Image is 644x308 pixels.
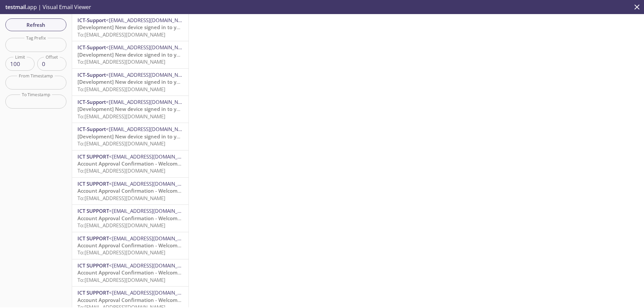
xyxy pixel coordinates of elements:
[109,262,196,269] span: <[EMAIL_ADDRESS][DOMAIN_NAME]>
[77,78,235,85] span: [Development] New device signed in to your ICT-Support account
[72,123,189,150] div: ICT-Support<[EMAIL_ADDRESS][DOMAIN_NAME]>[Development] New device signed in to your ICT-Support a...
[77,180,109,187] span: ICT SUPPORT
[77,187,220,194] span: Account Approval Confirmation - Welcome to Our Platform
[77,195,165,201] span: To: [EMAIL_ADDRESS][DOMAIN_NAME]
[77,262,109,269] span: ICT SUPPORT
[109,153,196,160] span: <[EMAIL_ADDRESS][DOMAIN_NAME]>
[77,58,165,65] span: To: [EMAIL_ADDRESS][DOMAIN_NAME]
[77,31,165,38] span: To: [EMAIL_ADDRESS][DOMAIN_NAME]
[5,3,26,11] span: testmail
[77,276,165,283] span: To: [EMAIL_ADDRESS][DOMAIN_NAME]
[72,178,189,204] div: ICT SUPPORT<[EMAIL_ADDRESS][DOMAIN_NAME]>Account Approval Confirmation - Welcome to Our PlatformT...
[77,44,106,51] span: ICT-Support
[77,24,235,30] span: [Development] New device signed in to your ICT-Support account
[77,126,106,132] span: ICT-Support
[72,205,189,232] div: ICT SUPPORT<[EMAIL_ADDRESS][DOMAIN_NAME]>Account Approval Confirmation - Welcome to Our PlatformT...
[106,44,193,51] span: <[EMAIL_ADDRESS][DOMAIN_NAME]>
[77,269,220,276] span: Account Approval Confirmation - Welcome to Our Platform
[106,126,193,132] span: <[EMAIL_ADDRESS][DOMAIN_NAME]>
[72,14,189,41] div: ICT-Support<[EMAIL_ADDRESS][DOMAIN_NAME]>[Development] New device signed in to your ICT-Support a...
[106,17,193,23] span: <[EMAIL_ADDRESS][DOMAIN_NAME]>
[77,51,235,58] span: [Development] New device signed in to your ICT-Support account
[72,41,189,68] div: ICT-Support<[EMAIL_ADDRESS][DOMAIN_NAME]>[Development] New device signed in to your ICT-Support a...
[77,289,109,296] span: ICT SUPPORT
[77,17,106,23] span: ICT-Support
[77,133,235,140] span: [Development] New device signed in to your ICT-Support account
[72,259,189,286] div: ICT SUPPORT<[EMAIL_ADDRESS][DOMAIN_NAME]>Account Approval Confirmation - Welcome to Our PlatformT...
[106,71,193,78] span: <[EMAIL_ADDRESS][DOMAIN_NAME]>
[77,249,165,256] span: To: [EMAIL_ADDRESS][DOMAIN_NAME]
[109,289,196,296] span: <[EMAIL_ADDRESS][DOMAIN_NAME]>
[77,106,235,112] span: [Development] New device signed in to your ICT-Support account
[77,207,109,214] span: ICT SUPPORT
[106,99,193,105] span: <[EMAIL_ADDRESS][DOMAIN_NAME]>
[11,20,61,29] span: Refresh
[72,69,189,96] div: ICT-Support<[EMAIL_ADDRESS][DOMAIN_NAME]>[Development] New device signed in to your ICT-Support a...
[109,235,196,242] span: <[EMAIL_ADDRESS][DOMAIN_NAME]>
[72,150,189,177] div: ICT SUPPORT<[EMAIL_ADDRESS][DOMAIN_NAME]>Account Approval Confirmation - Welcome to Our PlatformT...
[77,222,165,229] span: To: [EMAIL_ADDRESS][DOMAIN_NAME]
[77,140,165,147] span: To: [EMAIL_ADDRESS][DOMAIN_NAME]
[77,215,220,222] span: Account Approval Confirmation - Welcome to Our Platform
[77,242,220,249] span: Account Approval Confirmation - Welcome to Our Platform
[77,297,220,303] span: Account Approval Confirmation - Welcome to Our Platform
[109,180,196,187] span: <[EMAIL_ADDRESS][DOMAIN_NAME]>
[109,207,196,214] span: <[EMAIL_ADDRESS][DOMAIN_NAME]>
[5,18,66,31] button: Refresh
[77,167,165,174] span: To: [EMAIL_ADDRESS][DOMAIN_NAME]
[77,153,109,160] span: ICT SUPPORT
[77,160,220,167] span: Account Approval Confirmation - Welcome to Our Platform
[77,99,106,105] span: ICT-Support
[77,71,106,78] span: ICT-Support
[72,96,189,123] div: ICT-Support<[EMAIL_ADDRESS][DOMAIN_NAME]>[Development] New device signed in to your ICT-Support a...
[77,113,165,120] span: To: [EMAIL_ADDRESS][DOMAIN_NAME]
[77,235,109,242] span: ICT SUPPORT
[77,86,165,93] span: To: [EMAIL_ADDRESS][DOMAIN_NAME]
[72,232,189,259] div: ICT SUPPORT<[EMAIL_ADDRESS][DOMAIN_NAME]>Account Approval Confirmation - Welcome to Our PlatformT...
